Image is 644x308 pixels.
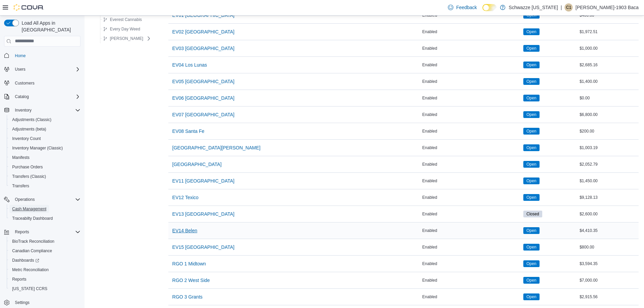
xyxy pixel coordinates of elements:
span: Reports [15,229,29,235]
a: Inventory Manager (Classic) [9,144,66,152]
button: EV07 [GEOGRAPHIC_DATA] [170,108,237,121]
a: Cash Management [9,205,49,213]
span: EV08 Santa Fe [172,128,205,135]
a: Adjustments (beta) [9,125,49,133]
button: EV15 [GEOGRAPHIC_DATA] [170,240,237,254]
span: Inventory Manager (Classic) [9,144,80,152]
button: EV08 Santa Fe [170,124,207,138]
span: [US_STATE] CCRS [12,286,47,291]
span: Open [523,227,539,234]
button: [GEOGRAPHIC_DATA][PERSON_NAME] [170,141,263,155]
span: Open [526,161,536,167]
span: Closed [523,211,542,217]
div: $800.00 [578,243,639,251]
span: RGO 2 West Side [172,277,210,284]
span: Open [523,62,539,68]
div: $2,052.79 [578,160,639,168]
button: Home [1,51,83,61]
span: Canadian Compliance [12,248,52,254]
a: Adjustments (Classic) [9,116,54,124]
div: Enabled [421,260,522,268]
span: Load All Apps in [GEOGRAPHIC_DATA] [19,20,80,33]
div: Enabled [421,111,522,119]
span: Adjustments (Classic) [9,116,80,124]
button: Canadian Compliance [7,246,83,256]
span: BioTrack Reconciliation [12,239,54,244]
span: EV06 [GEOGRAPHIC_DATA] [172,95,235,101]
span: Inventory Count [9,135,80,143]
span: [GEOGRAPHIC_DATA][PERSON_NAME] [172,144,261,151]
button: Catalog [12,93,31,101]
a: Manifests [9,153,32,162]
span: Open [526,261,536,267]
div: $3,594.35 [578,260,639,268]
span: Transfers (Classic) [9,172,80,181]
span: EV05 [GEOGRAPHIC_DATA] [172,78,235,85]
div: Enabled [421,293,522,301]
div: Enabled [421,227,522,235]
a: Settings [12,299,32,307]
button: Reports [1,227,83,237]
img: Cova [14,4,44,11]
span: EV14 Belen [172,227,197,234]
span: Manifests [9,153,80,162]
button: Traceabilty Dashboard [7,214,83,223]
button: Reports [12,228,32,236]
span: Open [526,145,536,151]
span: Every Day Weed [110,26,140,32]
span: EV15 [GEOGRAPHIC_DATA] [172,244,235,251]
span: Open [523,260,539,267]
span: EV07 [GEOGRAPHIC_DATA] [172,111,235,118]
span: Operations [15,197,35,202]
span: Settings [12,298,80,307]
div: Enabled [421,144,522,152]
button: [PERSON_NAME] [100,34,146,43]
div: Enabled [421,44,522,52]
span: Open [526,78,536,85]
span: Cash Management [12,206,46,212]
a: Transfers [9,182,32,190]
div: $1,400.00 [578,77,639,86]
span: Reports [9,275,80,283]
a: Customers [12,79,37,87]
button: Cash Management [7,204,83,214]
span: Adjustments (Classic) [12,117,51,122]
a: Home [12,52,28,60]
a: Inventory Count [9,135,44,143]
span: Manifests [12,155,29,160]
a: Metrc Reconciliation [9,266,51,274]
span: Traceabilty Dashboard [9,214,80,222]
button: Inventory Manager (Classic) [7,143,83,153]
div: Carlos-1903 Baca [565,3,573,11]
button: RGO 3 Grants [170,290,205,304]
a: Dashboards [9,256,42,264]
button: [GEOGRAPHIC_DATA] [170,158,224,171]
span: Reports [12,277,26,282]
span: Transfers (Classic) [12,174,46,179]
a: Reports [9,275,29,283]
div: Enabled [421,177,522,185]
a: Transfers (Classic) [9,172,49,181]
span: Adjustments (beta) [9,125,80,133]
button: Every Day Weed [100,25,143,33]
span: Dashboards [12,258,39,263]
span: Transfers [9,182,80,190]
span: Open [523,161,539,168]
a: Canadian Compliance [9,247,55,255]
button: EV04 Los Lunas [170,58,210,72]
span: Metrc Reconciliation [9,266,80,274]
button: Catalog [1,92,83,101]
a: Purchase Orders [9,163,46,171]
span: Settings [15,300,29,305]
button: EV14 Belen [170,224,200,237]
div: Enabled [421,276,522,284]
span: Catalog [12,93,80,101]
a: Dashboards [7,256,83,265]
button: EV05 [GEOGRAPHIC_DATA] [170,75,237,88]
span: RGO 3 Grants [172,293,202,300]
span: Closed [526,211,539,217]
span: BioTrack Reconciliation [9,237,80,245]
span: Cash Management [9,205,80,213]
span: EV11 [GEOGRAPHIC_DATA] [172,177,235,184]
span: Open [523,45,539,52]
